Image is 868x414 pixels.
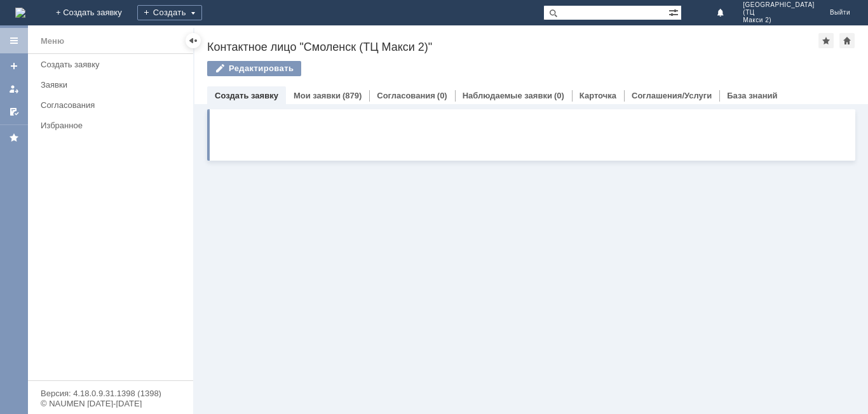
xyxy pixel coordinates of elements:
a: Наблюдаемые заявки [463,91,552,100]
div: (0) [554,91,564,100]
div: Создать заявку [41,60,186,69]
div: © NAUMEN [DATE]-[DATE] [41,399,180,408]
div: (0) [437,91,447,100]
div: Заявки [41,80,186,90]
div: Добавить в избранное [818,33,834,48]
a: Мои заявки [4,79,24,99]
img: logo [15,8,25,18]
div: Скрыть меню [186,33,201,48]
div: Согласования [41,100,186,110]
a: Соглашения/Услуги [632,91,712,100]
a: Мои заявки [294,91,341,100]
div: (879) [342,91,362,100]
a: Согласования [377,91,435,100]
span: [GEOGRAPHIC_DATA] [743,1,815,9]
div: Избранное [41,121,172,130]
a: Карточка [580,91,616,100]
a: Создать заявку [215,91,278,100]
a: База знаний [727,91,777,100]
div: Версия: 4.18.0.9.31.1398 (1398) [41,389,180,397]
a: Создать заявку [36,55,191,74]
a: Мои согласования [4,102,24,122]
div: Создать [137,5,202,20]
a: Перейти на домашнюю страницу [15,8,25,18]
span: Макси 2) [743,17,815,24]
div: Меню [41,34,64,49]
a: Заявки [36,75,191,95]
div: Сделать домашней страницей [839,33,855,48]
span: (ТЦ [743,9,815,17]
a: Создать заявку [4,56,24,76]
div: Контактное лицо "Смоленск (ТЦ Макси 2)" [207,41,818,53]
span: Расширенный поиск [668,6,681,18]
a: Согласования [36,95,191,115]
